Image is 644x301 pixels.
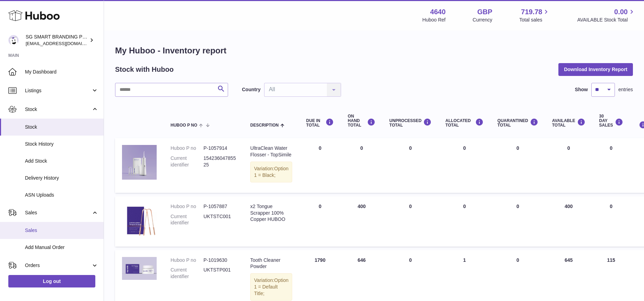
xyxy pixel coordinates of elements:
[25,69,98,75] span: My Dashboard
[25,244,98,251] span: Add Manual Order
[25,158,98,164] span: Add Stock
[122,203,157,238] img: product image
[341,196,382,247] td: 400
[250,145,292,158] div: UltraClean Water Flosser - TopSimile
[250,203,292,223] div: x2 Tongue Scrapper 100% Copper HUBOO
[473,17,493,23] div: Currency
[545,196,592,247] td: 400
[254,277,288,296] span: Option 1 = Default Title;
[115,45,633,56] h1: My Huboo - Inventory report
[614,7,628,17] span: 0.00
[203,145,236,152] dd: P-1057914
[25,175,98,181] span: Delivery History
[306,118,334,128] div: DUE IN TOTAL
[171,203,203,210] dt: Huboo P no
[242,86,261,93] label: Country
[618,86,633,93] span: entries
[516,145,519,151] span: 0
[25,124,98,130] span: Stock
[203,203,236,210] dd: P-1057887
[250,162,292,182] div: Variation:
[516,257,519,263] span: 0
[299,138,341,193] td: 0
[250,123,279,128] span: Description
[171,257,203,264] dt: Huboo P no
[382,196,438,247] td: 0
[25,87,91,94] span: Listings
[250,273,292,301] div: Variation:
[122,257,157,280] img: product image
[115,65,174,74] h2: Stock with Huboo
[171,213,203,226] dt: Current identifier
[26,34,88,47] div: SG SMART BRANDING PTE. LTD.
[25,209,91,216] span: Sales
[519,17,550,23] span: Total sales
[122,145,157,180] img: product image
[171,123,197,128] span: Huboo P no
[348,114,375,128] div: ON HAND Total
[171,267,203,280] dt: Current identifier
[8,275,95,287] a: Log out
[545,138,592,193] td: 0
[438,196,490,247] td: 0
[382,138,438,193] td: 0
[521,7,542,17] span: 719.78
[438,138,490,193] td: 0
[577,17,636,23] span: AVAILABLE Stock Total
[25,192,98,198] span: ASN Uploads
[552,118,585,128] div: AVAILABLE Total
[577,7,636,23] a: 0.00 AVAILABLE Stock Total
[203,257,236,264] dd: P-1019630
[341,138,382,193] td: 0
[203,155,236,168] dd: 15423604785525
[519,7,550,23] a: 719.78 Total sales
[25,106,91,113] span: Stock
[575,86,588,93] label: Show
[254,166,288,178] span: Option 1 = Black;
[299,196,341,247] td: 0
[389,118,432,128] div: UNPROCESSED Total
[203,267,236,280] dd: UKTSTP001
[592,196,630,247] td: 0
[592,138,630,193] td: 0
[497,118,538,128] div: QUARANTINED Total
[423,17,446,23] div: Huboo Ref
[25,227,98,234] span: Sales
[171,155,203,168] dt: Current identifier
[477,7,492,17] strong: GBP
[25,262,91,269] span: Orders
[445,118,484,128] div: ALLOCATED Total
[8,35,19,45] img: uktopsmileshipping@gmail.com
[430,7,446,17] strong: 4640
[25,141,98,147] span: Stock History
[558,63,633,76] button: Download Inventory Report
[171,145,203,152] dt: Huboo P no
[599,114,623,128] div: 30 DAY SALES
[516,204,519,209] span: 0
[26,41,102,46] span: [EMAIL_ADDRESS][DOMAIN_NAME]
[203,213,236,226] dd: UKTSTC001
[250,257,292,270] div: Tooth Cleaner Powder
